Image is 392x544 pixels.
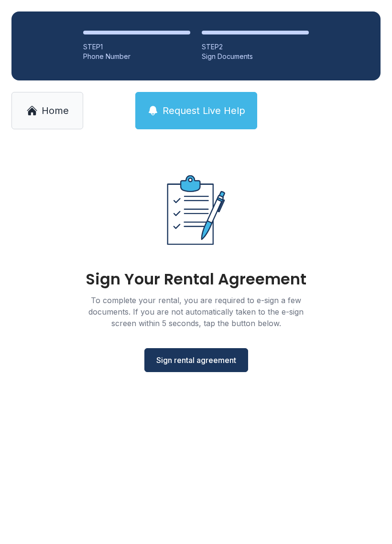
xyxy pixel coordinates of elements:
div: To complete your rental, you are required to e-sign a few documents. If you are not automatically... [76,295,316,329]
span: Home [42,104,69,117]
div: STEP 1 [83,42,190,52]
div: Sign Your Rental Agreement [86,272,306,287]
img: Rental agreement document illustration [146,160,246,260]
span: Sign rental agreement [156,354,236,366]
span: Request Live Help [163,104,245,117]
div: Sign Documents [202,52,309,61]
div: STEP 2 [202,42,309,52]
div: Phone Number [83,52,190,61]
